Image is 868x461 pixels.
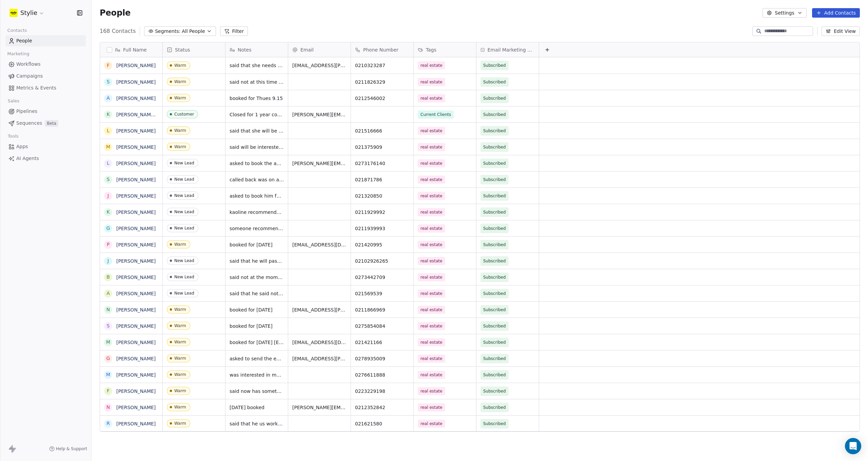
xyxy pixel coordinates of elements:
[230,160,284,167] span: asked to book the appointment on 11.30 am o [DATE]
[230,193,284,199] span: asked to book him for [DATE] 11.30
[355,62,409,69] span: 0210323287
[418,111,454,119] span: Current Clients
[116,421,156,426] a: [PERSON_NAME]
[483,306,506,313] span: Subscribed
[174,388,186,393] div: Warm
[116,112,169,117] a: [PERSON_NAME] seed
[174,226,194,230] div: New Lead
[483,111,506,118] span: Subscribed
[483,339,506,346] span: Subscribed
[106,339,110,346] div: M
[116,275,156,280] a: [PERSON_NAME]
[116,144,156,150] a: [PERSON_NAME]
[292,241,347,248] span: [EMAIL_ADDRESS][DOMAIN_NAME]
[292,160,347,167] span: [PERSON_NAME][EMAIL_ADDRESS][PERSON_NAME][DOMAIN_NAME]
[355,355,409,362] span: 0278935009
[230,404,284,411] span: [DATE] booked
[483,127,506,134] span: Subscribed
[355,209,409,216] span: 0211929992
[106,143,110,151] div: M
[175,46,190,53] span: Status
[174,275,194,279] div: New Lead
[414,42,476,57] div: Tags
[292,306,347,313] span: [EMAIL_ADDRESS][PERSON_NAME][DOMAIN_NAME]
[355,323,409,329] span: 0275854084
[106,111,110,118] div: k
[355,160,409,167] span: 0273176140
[106,274,110,281] div: B
[174,372,186,377] div: Warm
[238,46,251,53] span: Notes
[16,155,39,162] span: AI Agents
[174,421,186,426] div: Warm
[418,176,445,184] span: real estate
[174,356,186,361] div: Warm
[355,176,409,183] span: 021871786
[16,61,41,68] span: Workflows
[220,26,248,36] button: Filter
[16,120,42,127] span: Sequences
[16,84,56,92] span: Metrics & Events
[355,306,409,313] span: 0211866969
[483,241,506,248] span: Subscribed
[292,111,347,118] span: [PERSON_NAME][EMAIL_ADDRESS][DOMAIN_NAME]
[107,192,109,199] div: J
[106,208,110,216] div: K
[355,388,409,395] span: 0223229198
[483,274,506,281] span: Subscribed
[107,176,110,183] div: S
[230,388,284,395] span: said now has something urgent but will be happy to recconect in a couple of weeks.came back to [G...
[16,108,37,115] span: Pipelines
[174,177,194,182] div: New Lead
[174,161,194,165] div: New Lead
[418,94,445,102] span: real estate
[107,62,110,69] div: F
[106,290,110,297] div: A
[20,8,37,17] span: Stylie
[174,112,194,117] div: Customer
[418,420,445,428] span: real estate
[116,356,156,361] a: [PERSON_NAME]
[418,78,445,86] span: real estate
[100,57,163,432] div: grid
[8,7,46,19] button: Stylie
[418,387,445,395] span: real estate
[230,144,284,151] span: said will be interested in the video call.came back to [GEOGRAPHIC_DATA]
[116,405,156,410] a: [PERSON_NAME]
[483,372,506,378] span: Subscribed
[483,95,506,102] span: Subscribed
[116,209,156,215] a: [PERSON_NAME]
[45,120,58,127] span: Beta
[230,62,284,69] span: said that she needs email with info.and if she decide to do it she needs meet in person [EMAIL_AD...
[418,338,445,346] span: real estate
[292,404,347,411] span: [PERSON_NAME][EMAIL_ADDRESS][PERSON_NAME][DOMAIN_NAME]
[483,160,506,167] span: Subscribed
[116,128,156,134] a: [PERSON_NAME]
[107,387,110,395] div: F
[107,241,110,248] div: P
[483,323,506,329] span: Subscribed
[174,209,194,214] div: New Lead
[418,306,445,314] span: real estate
[488,46,535,53] span: Email Marketing Consent
[116,340,156,345] a: [PERSON_NAME]
[5,118,86,129] a: SequencesBeta
[123,46,147,53] span: Full Name
[483,404,506,411] span: Subscribed
[106,355,110,362] div: G
[483,144,506,151] span: Subscribed
[418,289,445,298] span: real estate
[5,35,86,46] a: People
[116,323,156,329] a: [PERSON_NAME]
[418,61,445,69] span: real estate
[174,340,186,344] div: Warm
[230,355,284,362] span: asked to send the email. sent the email on [DATE] check later
[230,420,284,427] span: said that he us working with the decigner now on some ideas and will be happy to reconnect in Dec...
[174,242,186,247] div: Warm
[355,420,409,427] span: 021621580
[116,226,156,231] a: [PERSON_NAME]
[230,258,284,264] span: said that he will pass on now but maybe next time
[355,339,409,346] span: 021421166
[292,339,347,346] span: [EMAIL_ADDRESS][DOMAIN_NAME]
[116,79,156,85] a: [PERSON_NAME]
